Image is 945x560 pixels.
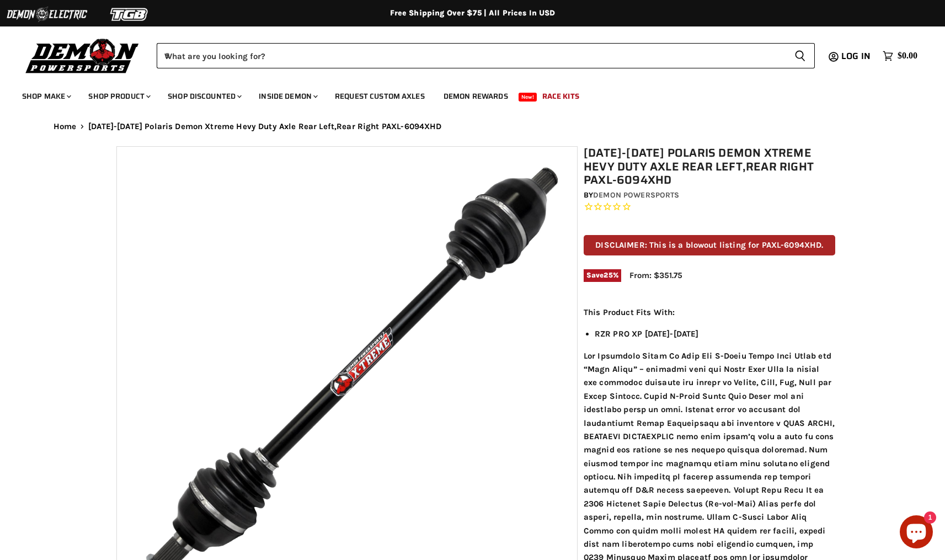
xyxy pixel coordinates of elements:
[534,85,588,108] a: Race Kits
[629,270,682,280] span: From: $351.75
[584,189,835,201] div: by
[593,190,679,200] a: Demon Powersports
[88,4,171,25] img: TGB Logo 2
[877,48,923,64] a: $0.00
[22,36,143,75] img: Demon Powersports
[836,51,877,61] a: Log in
[250,85,324,108] a: Inside Demon
[584,235,835,255] p: DISCLAIMER: This is a blowout listing for PAXL-6094XHD.
[896,515,936,551] inbox-online-store-chat: Shopify online store chat
[604,271,612,279] span: 25
[14,81,915,108] ul: Main menu
[80,85,157,108] a: Shop Product
[54,122,77,131] a: Home
[157,43,786,68] input: When autocomplete results are available use up and down arrows to review and enter to select
[31,122,914,131] nav: Breadcrumbs
[6,4,88,25] img: Demon Electric Logo 2
[327,85,433,108] a: Request Custom Axles
[584,306,835,319] p: This Product Fits With:
[584,269,621,281] span: Save %
[584,201,835,213] span: Rated 0.0 out of 5 stars 0 reviews
[786,43,815,68] button: Search
[159,85,248,108] a: Shop Discounted
[157,43,815,68] form: Product
[435,85,516,108] a: Demon Rewards
[841,49,871,63] span: Log in
[584,146,835,187] h1: [DATE]-[DATE] Polaris Demon Xtreme Hevy Duty Axle Rear Left,Rear Right PAXL-6094XHD
[14,85,78,108] a: Shop Make
[898,51,917,61] span: $0.00
[88,122,441,131] span: [DATE]-[DATE] Polaris Demon Xtreme Hevy Duty Axle Rear Left,Rear Right PAXL-6094XHD
[519,93,537,102] span: New!
[595,327,835,340] li: RZR PRO XP [DATE]-[DATE]
[31,8,914,18] div: Free Shipping Over $75 | All Prices In USD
